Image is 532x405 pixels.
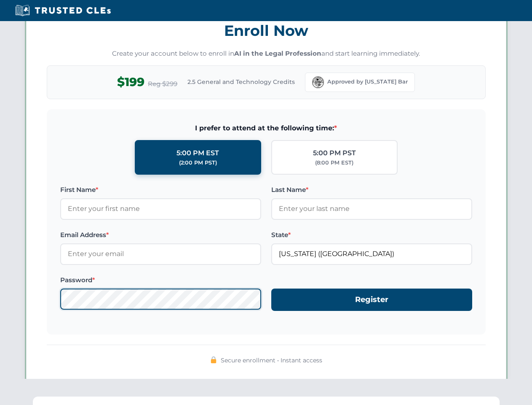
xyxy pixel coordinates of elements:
[47,17,486,44] h3: Enroll Now
[117,73,144,92] span: $199
[271,198,472,219] input: Enter your last name
[271,243,472,265] input: Florida (FL)
[271,289,472,311] button: Register
[60,243,261,265] input: Enter your email
[60,198,261,219] input: Enter your first name
[187,77,295,86] span: 2.5 General and Technology Credits
[327,78,408,86] span: Approved by [US_STATE] Bar
[210,356,217,363] img: 🔒
[60,230,261,240] label: Email Address
[13,4,113,17] img: Trusted CLEs
[271,230,472,240] label: State
[221,356,322,365] span: Secure enrollment • Instant access
[313,148,356,159] div: 5:00 PM PST
[60,185,261,195] label: First Name
[271,185,472,195] label: Last Name
[60,123,472,134] span: I prefer to attend at the following time:
[60,275,261,285] label: Password
[176,148,219,159] div: 5:00 PM EST
[234,49,321,57] strong: AI in the Legal Profession
[312,76,324,88] img: Florida Bar
[179,159,217,167] div: (2:00 PM PST)
[47,49,486,59] p: Create your account below to enroll in and start learning immediately.
[148,79,177,89] span: Reg $299
[315,159,353,167] div: (8:00 PM EST)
